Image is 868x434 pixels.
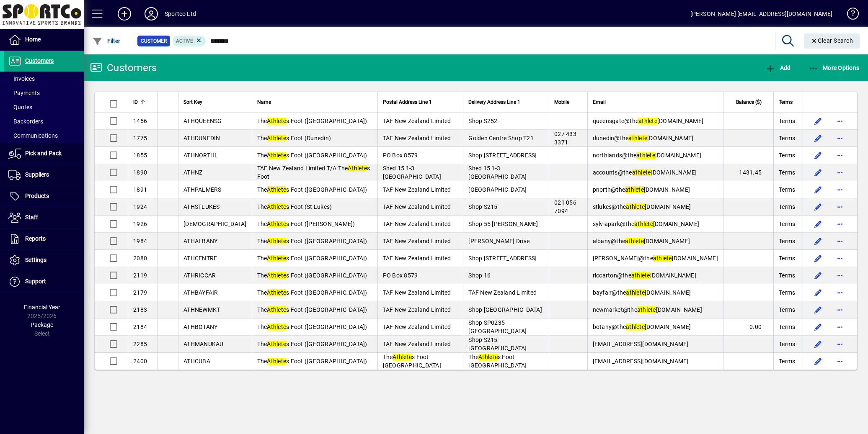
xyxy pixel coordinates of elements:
[257,98,271,107] span: Name
[257,255,367,262] span: The s Foot ([GEOGRAPHIC_DATA])
[383,186,451,193] span: TAF New Zealand Limited
[638,118,657,124] em: athlete
[554,199,576,214] span: 021 056 7094
[4,100,84,114] a: Quotes
[811,183,825,196] button: Edit
[804,33,860,49] button: Clear
[468,152,537,159] span: Shop [STREET_ADDRESS]
[257,358,367,365] span: The s Foot ([GEOGRAPHIC_DATA])
[25,150,62,157] span: Pick and Pack
[779,98,793,107] span: Terms
[183,221,247,227] span: [DEMOGRAPHIC_DATA]
[811,166,825,179] button: Edit
[183,98,202,107] span: Sort Key
[383,165,441,180] span: Shed 15 1-3 [GEOGRAPHIC_DATA]
[257,118,367,124] span: The s Foot ([GEOGRAPHIC_DATA])
[25,57,54,64] span: Customers
[811,37,853,44] span: Clear Search
[468,306,542,313] span: Shop [GEOGRAPHIC_DATA]
[183,238,217,244] span: ATHALBANY
[133,238,147,244] span: 1984
[554,98,582,107] div: Mobile
[779,340,795,348] span: Terms
[625,186,644,193] em: athlete
[383,341,451,347] span: TAF New Zealand Limited
[133,358,147,365] span: 2400
[593,152,702,159] span: northlands@the [DOMAIN_NAME]
[267,118,286,124] em: Athlete
[593,186,690,193] span: pnorth@the [DOMAIN_NAME]
[811,303,825,316] button: Edit
[133,135,147,141] span: 1775
[468,135,534,141] span: Golden Centre Shop T21
[811,354,825,368] button: Edit
[383,152,418,159] span: PO Box 8579
[833,354,847,368] button: More options
[90,61,157,74] div: Customers
[779,134,795,142] span: Terms
[763,60,793,75] button: Add
[383,221,451,227] span: TAF New Zealand Limited
[841,2,858,29] a: Knowledge Base
[25,214,38,221] span: Staff
[4,72,84,86] a: Invoices
[779,203,795,211] span: Terms
[833,131,847,145] button: More options
[593,98,718,107] div: Email
[779,306,795,314] span: Terms
[257,221,355,227] span: The s Foot ([PERSON_NAME])
[133,221,147,227] span: 1926
[257,98,372,107] div: Name
[24,304,60,311] span: Financial Year
[267,135,286,141] em: Athlete
[257,341,367,347] span: The s Foot ([GEOGRAPHIC_DATA])
[383,272,418,279] span: PO Box 8579
[811,217,825,231] button: Edit
[626,203,645,210] em: athlete
[393,354,412,360] em: Athlete
[257,203,332,210] span: The s Foot (St Lukes)
[25,193,49,199] span: Products
[779,254,795,262] span: Terms
[554,98,569,107] span: Mobile
[4,29,84,50] a: Home
[165,7,196,21] div: Sportco Ltd
[8,75,35,82] span: Invoices
[634,221,653,227] em: athlete
[138,6,165,21] button: Profile
[4,164,84,185] a: Suppliers
[833,252,847,265] button: More options
[833,269,847,282] button: More options
[593,98,606,107] span: Email
[257,324,367,330] span: The s Foot ([GEOGRAPHIC_DATA])
[133,98,152,107] div: ID
[133,255,147,262] span: 2080
[25,235,46,242] span: Reports
[811,131,825,145] button: Edit
[383,98,432,107] span: Postal Address Line 1
[4,86,84,100] a: Payments
[593,221,700,227] span: sylviapark@the [DOMAIN_NAME]
[90,33,123,49] button: Filter
[133,306,147,313] span: 2183
[4,186,84,207] a: Products
[348,165,367,172] em: Athlete
[779,185,795,194] span: Terms
[636,152,655,159] em: athlete
[468,319,527,334] span: Shop SP0235 [GEOGRAPHIC_DATA]
[183,272,216,279] span: ATHRICCAR
[257,135,331,141] span: The s Foot (Dunedin)
[8,104,32,110] span: Quotes
[133,289,147,296] span: 2179
[141,37,167,45] span: Customer
[811,234,825,248] button: Edit
[183,135,220,141] span: ATHDUNEDIN
[833,320,847,334] button: More options
[593,203,691,210] span: stlukes@the [DOMAIN_NAME]
[267,203,286,210] em: Athlete
[806,60,862,75] button: More Options
[833,303,847,316] button: More options
[779,168,795,177] span: Terms
[111,6,138,21] button: Add
[267,324,286,330] em: Athlete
